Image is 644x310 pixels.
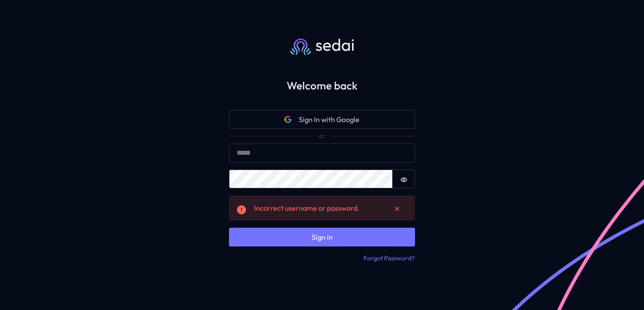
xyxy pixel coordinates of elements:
[229,228,415,246] button: Sign in
[393,170,415,188] button: Show password
[386,201,408,215] button: Dismiss alert
[284,116,292,123] svg: Google icon
[363,254,415,263] button: Forgot Password?
[254,203,379,213] div: Incorrect username or password.
[229,110,415,129] button: Google iconSign In with Google
[299,114,360,125] span: Sign In with Google
[215,79,429,92] h2: Welcome back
